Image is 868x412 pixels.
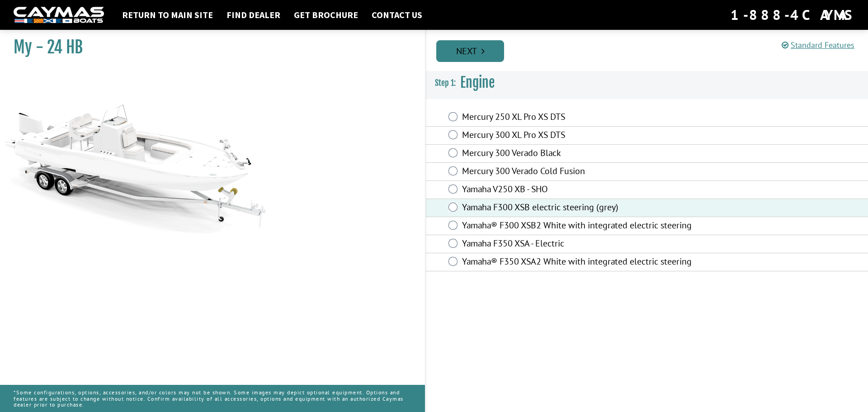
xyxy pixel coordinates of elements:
[462,220,706,233] label: Yamaha® F300 XSB2 White with integrated electric steering
[14,37,402,57] h1: My - 24 HB
[436,40,504,62] a: Next
[462,184,706,197] label: Yamaha V250 XB - SHO
[731,5,854,25] div: 1-888-4CAYMAS
[118,9,217,21] a: Return to main site
[462,238,706,251] label: Yamaha F350 XSA - Electric
[782,40,854,50] a: Standard Features
[289,9,363,21] a: Get Brochure
[462,129,706,142] label: Mercury 300 XL Pro XS DTS
[462,111,706,124] label: Mercury 250 XL Pro XS DTS
[462,256,706,269] label: Yamaha® F350 XSA2 White with integrated electric steering
[434,39,868,62] ul: Pagination
[462,147,706,161] label: Mercury 300 Verado Black
[426,66,868,99] h3: Engine
[462,166,706,179] label: Mercury 300 Verado Cold Fusion
[462,202,706,215] label: Yamaha F300 XSB electric steering (grey)
[222,9,285,21] a: Find Dealer
[14,385,411,412] p: *Some configurations, options, accessories, and/or colors may not be shown. Some images may depic...
[14,7,104,24] img: white-logo-c9c8dbefe5ff5ceceb0f0178aa75bf4bb51f6bca0971e226c86eb53dfe498488.png
[367,9,427,21] a: Contact Us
